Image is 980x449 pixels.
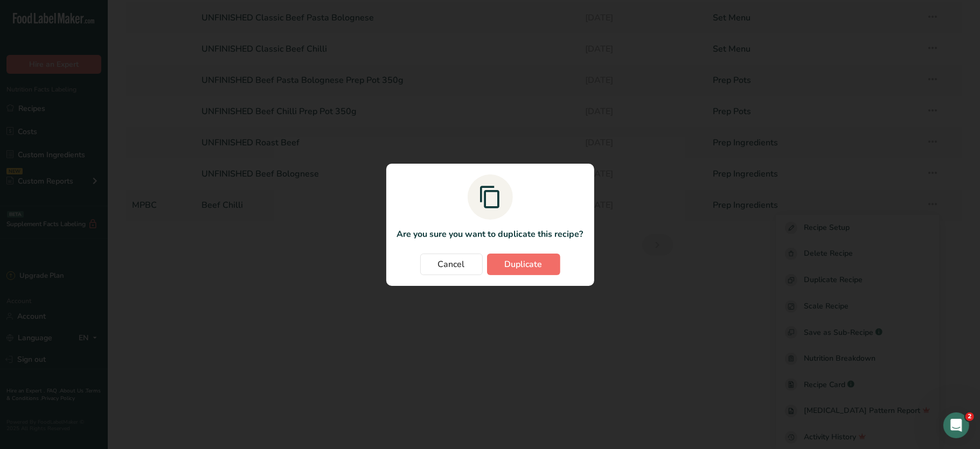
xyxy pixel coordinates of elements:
[505,258,543,271] span: Duplicate
[943,412,969,438] iframe: Intercom live chat
[397,228,583,241] p: Are you sure you want to duplicate this recipe?
[965,412,974,421] span: 2
[487,254,560,275] button: Duplicate
[438,258,465,271] span: Cancel
[420,254,483,275] button: Cancel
